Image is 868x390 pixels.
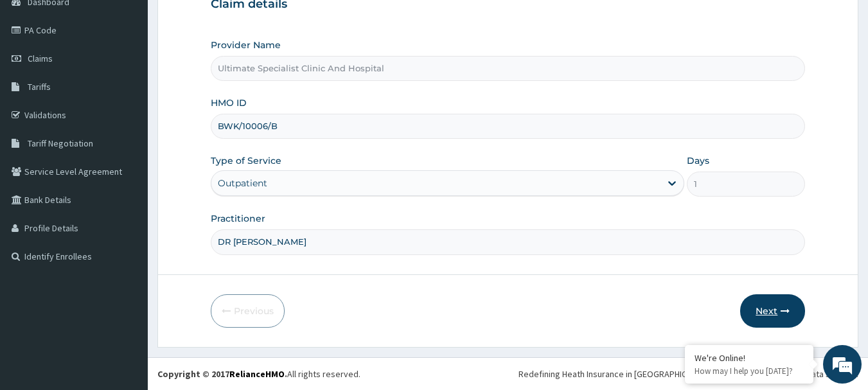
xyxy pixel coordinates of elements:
[695,352,804,364] div: We're Online!
[6,256,245,301] textarea: Type your message and hit 'Enter'
[157,368,287,380] strong: Copyright © 2017 .
[148,357,868,390] footer: All rights reserved.
[211,114,806,139] input: Enter HMO ID
[740,294,805,328] button: Next
[518,368,858,380] div: Redefining Heath Insurance in [GEOGRAPHIC_DATA] using Telemedicine and Data Science!
[218,177,267,190] div: Outpatient
[28,81,51,93] span: Tariffs
[211,6,242,37] div: Minimize live chat window
[28,137,93,149] span: Tariff Negotiation
[229,368,285,380] a: RelianceHMO
[211,229,806,254] input: Enter Name
[211,294,285,328] button: Previous
[211,96,247,109] label: HMO ID
[695,366,804,377] p: How may I help you today?
[67,72,216,89] div: Chat with us now
[28,53,53,64] span: Claims
[211,154,281,167] label: Type of Service
[24,64,52,96] img: d_794563401_company_1708531726252_794563401
[75,114,177,244] span: We're online!
[687,154,709,167] label: Days
[211,39,281,51] label: Provider Name
[211,212,265,225] label: Practitioner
